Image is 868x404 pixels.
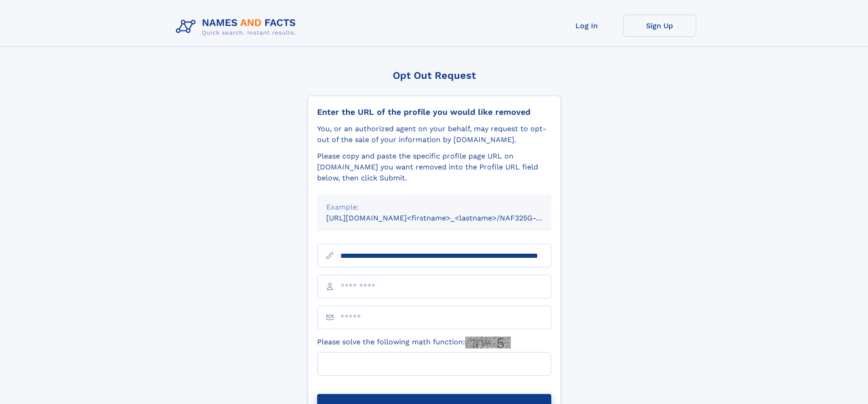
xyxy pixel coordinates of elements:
[172,15,303,39] img: Logo Names and Facts
[308,70,561,81] div: Opt Out Request
[317,151,551,184] div: Please copy and paste the specific profile page URL on [DOMAIN_NAME] you want removed into the Pr...
[317,107,551,117] div: Enter the URL of the profile you would like removed
[317,123,551,145] div: You, or an authorized agent on your behalf, may request to opt-out of the sale of your informatio...
[550,15,623,37] a: Log In
[326,202,542,213] div: Example:
[623,15,696,37] a: Sign Up
[326,214,569,222] small: [URL][DOMAIN_NAME]<firstname>_<lastname>/NAF325G-xxxxxxxx
[317,337,511,348] label: Please solve the following math function:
